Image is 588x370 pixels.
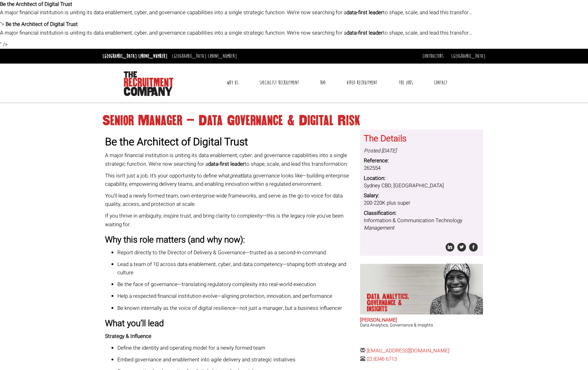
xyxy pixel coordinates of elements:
dd: 200-220K plus super [364,199,479,207]
em: great [230,172,241,180]
dt: Reference: [364,157,479,164]
dd: 262554 [364,164,479,172]
p: Data Analytics, Governance & Insights [367,293,414,312]
a: [EMAIL_ADDRESS][DOMAIN_NAME] [367,347,449,355]
a: Specialist Recruitment [255,75,304,90]
p: Lead a team of 10 across data enablement, cyber, and data competency—shaping both strategy and cu... [117,260,356,277]
h3: Data Analytics, Governance & Insights [360,323,483,327]
p: Embed governance and enablement into agile delivery and strategic initiatives [117,355,356,364]
h2: [PERSON_NAME] [360,318,483,323]
img: Chipo Riva does Data Analytics, Governance & Insights [424,264,483,314]
strong: Why this role matters (and why now): [105,234,245,246]
strong: Be the Architect of Digital Trust [6,20,78,28]
dt: Location: [364,175,479,182]
li: [GEOGRAPHIC_DATA]: [170,51,238,61]
a: Contact [429,75,452,90]
dt: Classification: [364,210,479,217]
strong: Strategy & Influence [105,332,151,340]
p: Be known internally as the voice of digital resilience—not just a manager, but a business influencer [117,304,356,312]
dd: Sydney CBD, [GEOGRAPHIC_DATA] [364,182,479,189]
p: Define the identity and operating model for a newly formed team [117,344,356,352]
a: [PHONE_NUMBER] [208,53,237,60]
p: Report directly to the Director of Delivery & Governance—trusted as a second-in-command [117,248,356,257]
li: [GEOGRAPHIC_DATA]: [101,51,169,61]
a: [PHONE_NUMBER] [138,53,167,60]
a: [GEOGRAPHIC_DATA] [451,53,485,60]
strong: data-first leader [346,29,383,37]
strong: data-first leader [346,9,383,16]
p: A major financial institution is uniting its data enablement, cyber, and governance capabilities ... [105,151,356,168]
img: The Recruitment Company [124,71,173,96]
dt: Salary: [364,192,479,199]
p: Help a respected financial institution evolve—aligning protection, innovation, and performance [117,292,356,300]
strong: What you’ll lead [105,317,164,330]
p: This isn’t just a job. It’s your opportunity to define what data governance looks like—building e... [105,172,356,188]
a: Video Recruitment [342,75,382,90]
dd: Information & Communication Technology [364,217,479,232]
i: Posted [DATE] [364,147,397,155]
a: 02 8346 6713 [367,355,397,363]
a: Contractors [422,53,443,60]
i: Management [364,224,394,232]
a: Why Us [222,75,243,90]
p: Be the face of governance—translating regulatory complexity into real-world execution [117,280,356,289]
strong: data-first leader [208,160,245,168]
p: You’ll lead a newly formed team, own enterprise-wide frameworks, and serve as the go-to voice for... [105,192,356,208]
h1: Senior Manager – Data Governance & Digital Risk [103,115,485,126]
a: The Jobs [394,75,418,90]
strong: Be the Architect of Digital Trust [105,134,248,150]
a: RPO [316,75,330,90]
h3: The Details [364,134,479,144]
p: If you thrive in ambiguity, inspire trust, and bring clarity to complexity—this is the legacy rol... [105,212,356,228]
